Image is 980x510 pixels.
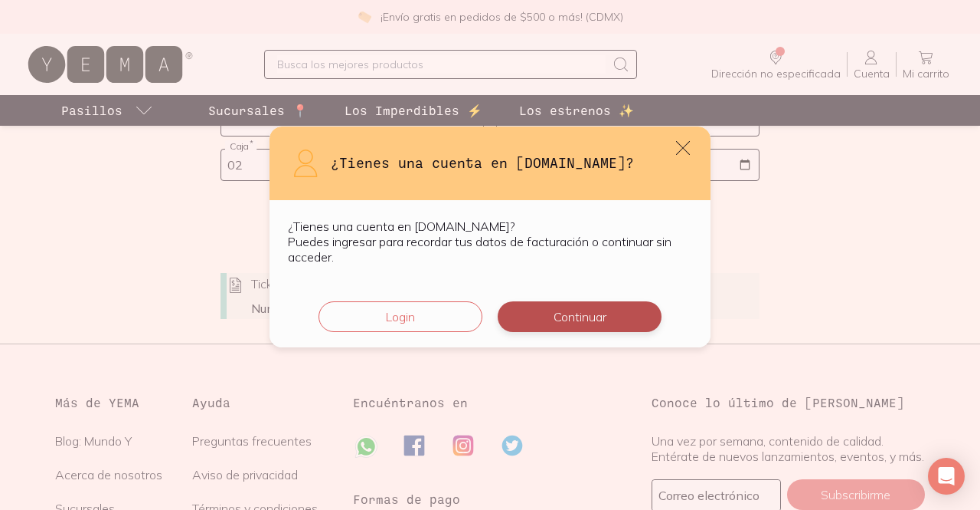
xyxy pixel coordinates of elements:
[331,153,692,173] h3: ¿Tienes una cuenta en [DOMAIN_NAME]?
[928,458,965,495] div: Open Intercom Messenger
[498,301,661,332] button: Continuar
[269,127,710,347] div: default
[318,301,482,332] button: Login
[288,219,692,265] p: ¿Tienes una cuenta en [DOMAIN_NAME]? Puedes ingresar para recordar tus datos de facturación o con...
